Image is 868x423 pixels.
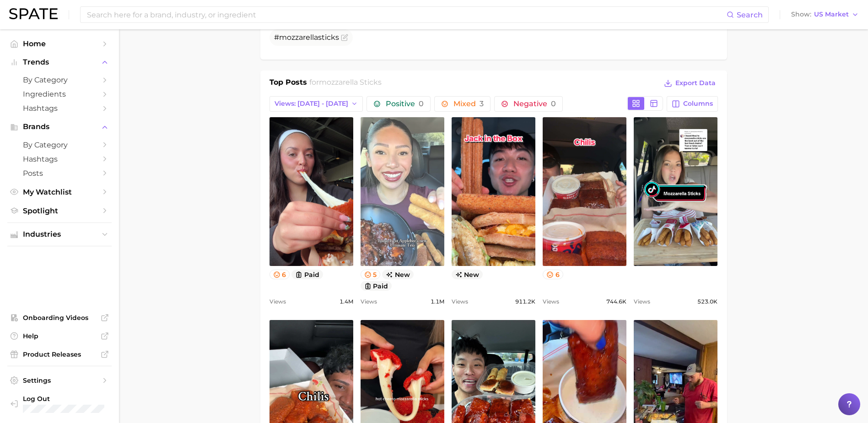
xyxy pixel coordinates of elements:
span: 744.6k [606,296,626,307]
a: Ingredients [7,87,112,101]
a: Product Releases [7,347,112,361]
span: Views [361,296,377,307]
a: Spotlight [7,204,112,218]
button: ShowUS Market [789,9,861,21]
a: Settings [7,374,112,387]
span: Search [737,11,763,19]
span: mozzarella sticks [319,78,382,87]
span: 911.2k [515,296,535,307]
a: by Category [7,73,112,87]
span: Views: [DATE] - [DATE] [275,100,348,108]
span: 1.1m [431,296,444,307]
span: Mixed [453,100,484,108]
span: Columns [683,100,713,108]
span: 523.0k [697,296,717,307]
span: Brands [23,123,96,131]
span: by Category [23,141,96,149]
span: new [452,270,483,279]
a: My Watchlist [7,185,112,199]
span: Views [634,296,650,307]
a: Posts [7,166,112,180]
span: 0 [551,99,556,108]
span: Onboarding Videos [23,314,96,322]
button: Brands [7,120,112,134]
span: Views [270,296,286,307]
a: Hashtags [7,101,112,115]
span: # [274,33,339,42]
h1: Top Posts [270,77,307,91]
button: 6 [543,270,563,279]
span: Industries [23,230,96,239]
button: Industries [7,228,112,241]
span: Product Releases [23,350,96,358]
a: Home [7,37,112,51]
span: Hashtags [23,155,96,163]
span: Hashtags [23,104,96,113]
span: Show [791,12,811,17]
a: Onboarding Videos [7,311,112,325]
span: Log Out [23,395,135,403]
span: Ingredients [23,90,96,98]
span: Trends [23,58,96,66]
button: Export Data [662,77,717,90]
button: Trends [7,55,112,69]
button: Views: [DATE] - [DATE] [270,96,363,112]
button: 6 [270,270,290,279]
button: paid [361,281,392,291]
span: by Category [23,76,96,84]
span: My Watchlist [23,188,96,196]
a: Hashtags [7,152,112,166]
span: Positive [386,100,424,108]
button: Flag as miscategorized or irrelevant [341,34,348,41]
button: Columns [667,96,717,112]
span: Export Data [675,79,716,87]
a: Log out. Currently logged in with e-mail trisha.hanold@schreiberfoods.com. [7,392,112,416]
input: Search here for a brand, industry, or ingredient [86,7,727,22]
span: mozzarella [279,33,318,42]
span: 3 [480,99,484,108]
span: Help [23,332,96,340]
a: by Category [7,138,112,152]
img: SPATE [9,8,58,19]
span: Negative [513,100,556,108]
button: paid [291,270,323,279]
span: Posts [23,169,96,178]
span: sticks [318,33,339,42]
span: Spotlight [23,206,96,215]
span: new [382,270,414,279]
span: 1.4m [340,296,353,307]
a: Help [7,329,112,343]
h2: for [309,77,382,91]
span: Views [543,296,559,307]
span: US Market [814,12,849,17]
span: Settings [23,376,96,385]
span: Views [452,296,468,307]
span: 0 [419,99,424,108]
button: 5 [361,270,381,279]
span: Home [23,39,96,48]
